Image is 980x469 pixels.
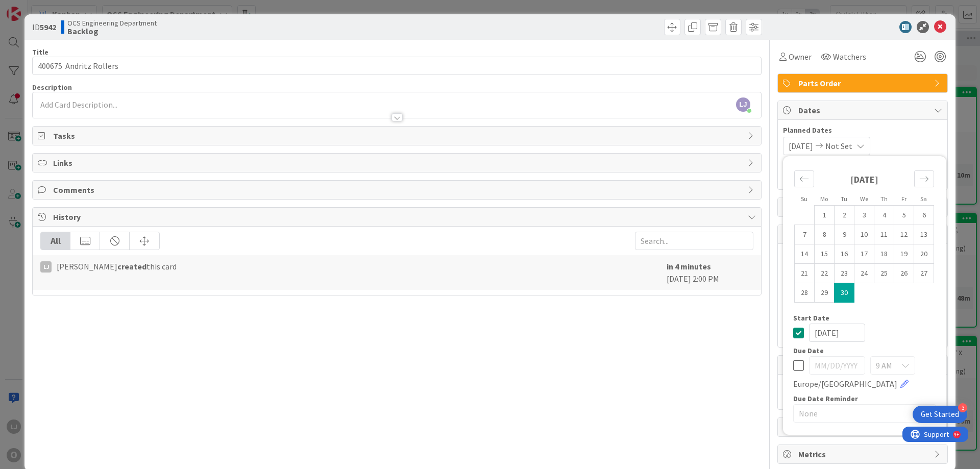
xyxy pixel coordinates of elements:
span: Due Date [793,347,824,354]
span: 9 AM [876,358,892,373]
td: Choose Friday, 09/05/2025 12:00 PM as your check-out date. It’s available. [894,206,914,225]
b: in 4 minutes [667,261,711,271]
td: Choose Sunday, 09/07/2025 12:00 PM as your check-out date. It’s available. [795,225,815,244]
small: We [860,195,868,203]
div: 9+ [52,4,57,12]
small: Sa [920,195,927,203]
span: Description [32,83,72,92]
small: Mo [820,195,828,203]
div: 3 [958,403,967,412]
td: Choose Monday, 09/08/2025 12:00 PM as your check-out date. It’s available. [815,225,835,244]
td: Choose Monday, 09/22/2025 12:00 PM as your check-out date. It’s available. [815,264,835,283]
td: Choose Thursday, 09/11/2025 12:00 PM as your check-out date. It’s available. [874,225,894,244]
td: Choose Wednesday, 09/24/2025 12:00 PM as your check-out date. It’s available. [854,264,874,283]
span: Planned Dates [783,125,942,136]
div: Move forward to switch to the next month. [914,170,934,187]
label: Title [32,47,48,57]
td: Choose Saturday, 09/27/2025 12:00 PM as your check-out date. It’s available. [914,264,934,283]
input: MM/DD/YYYY [809,356,865,375]
td: Choose Friday, 09/12/2025 12:00 PM as your check-out date. It’s available. [894,225,914,244]
span: History [53,211,743,223]
span: Support [21,2,46,14]
span: Metrics [798,448,929,460]
strong: [DATE] [850,174,878,185]
b: created [117,261,146,271]
div: All [41,232,70,250]
span: Links [53,157,743,169]
span: Not Set [825,140,852,152]
td: Choose Saturday, 09/13/2025 12:00 PM as your check-out date. It’s available. [914,225,934,244]
td: Choose Monday, 09/29/2025 12:00 PM as your check-out date. It’s available. [815,283,835,303]
small: Tu [841,195,847,203]
small: Fr [901,195,906,203]
div: Get Started [921,409,959,419]
input: Search... [635,232,753,250]
span: Dates [798,104,929,116]
input: MM/DD/YYYY [809,324,865,342]
td: Choose Tuesday, 09/09/2025 12:00 PM as your check-out date. It’s available. [835,225,854,244]
span: Start Date [793,314,829,322]
span: None [799,406,913,421]
td: Choose Saturday, 09/20/2025 12:00 PM as your check-out date. It’s available. [914,244,934,264]
td: Choose Tuesday, 09/16/2025 12:00 PM as your check-out date. It’s available. [835,244,854,264]
span: Comments [53,184,743,196]
span: LJ [736,97,750,112]
span: Parts Order [798,77,929,89]
div: Move backward to switch to the previous month. [794,170,814,187]
div: Calendar [783,161,945,314]
span: Due Date Reminder [793,395,858,402]
input: type card name here... [32,57,762,75]
td: Choose Wednesday, 09/03/2025 12:00 PM as your check-out date. It’s available. [854,206,874,225]
div: LJ [40,261,52,273]
small: Su [801,195,807,203]
td: Choose Sunday, 09/21/2025 12:00 PM as your check-out date. It’s available. [795,264,815,283]
b: Backlog [67,27,157,35]
td: Choose Wednesday, 09/10/2025 12:00 PM as your check-out date. It’s available. [854,225,874,244]
td: Choose Thursday, 09/04/2025 12:00 PM as your check-out date. It’s available. [874,206,894,225]
span: Tasks [53,130,743,142]
span: Europe/[GEOGRAPHIC_DATA] [793,378,897,390]
div: [DATE] 2:00 PM [667,260,753,285]
td: Choose Monday, 09/01/2025 12:00 PM as your check-out date. It’s available. [815,206,835,225]
span: [PERSON_NAME] this card [57,260,177,273]
td: Choose Tuesday, 09/23/2025 12:00 PM as your check-out date. It’s available. [835,264,854,283]
td: Choose Friday, 09/26/2025 12:00 PM as your check-out date. It’s available. [894,264,914,283]
td: Choose Tuesday, 09/02/2025 12:00 PM as your check-out date. It’s available. [835,206,854,225]
td: Selected as start date. Tuesday, 09/30/2025 12:00 PM [835,283,854,303]
span: [DATE] [789,140,813,152]
td: Choose Saturday, 09/06/2025 12:00 PM as your check-out date. It’s available. [914,206,934,225]
span: Watchers [833,51,866,63]
td: Choose Monday, 09/15/2025 12:00 PM as your check-out date. It’s available. [815,244,835,264]
td: Choose Friday, 09/19/2025 12:00 PM as your check-out date. It’s available. [894,244,914,264]
span: Owner [789,51,812,63]
td: Choose Sunday, 09/28/2025 12:00 PM as your check-out date. It’s available. [795,283,815,303]
td: Choose Thursday, 09/18/2025 12:00 PM as your check-out date. It’s available. [874,244,894,264]
span: OCS Engineering Department [67,19,157,27]
small: Th [880,195,888,203]
b: 5942 [40,22,56,32]
div: Open Get Started checklist, remaining modules: 3 [913,406,967,423]
td: Choose Wednesday, 09/17/2025 12:00 PM as your check-out date. It’s available. [854,244,874,264]
span: ID [32,21,56,33]
td: Choose Thursday, 09/25/2025 12:00 PM as your check-out date. It’s available. [874,264,894,283]
td: Choose Sunday, 09/14/2025 12:00 PM as your check-out date. It’s available. [795,244,815,264]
